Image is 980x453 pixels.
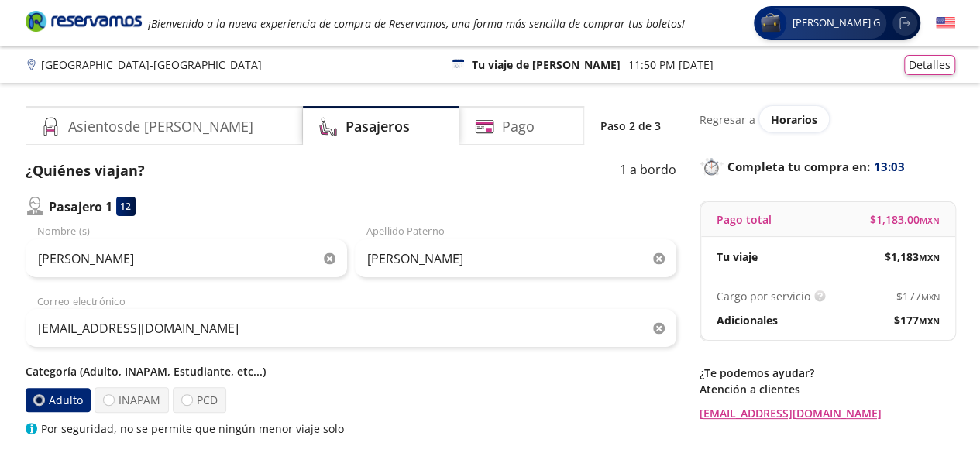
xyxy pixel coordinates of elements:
[717,312,778,328] p: Adicionales
[628,57,714,73] p: 11:50 PM [DATE]
[717,211,772,228] p: Pago total
[921,291,940,303] small: MXN
[786,15,886,31] span: [PERSON_NAME] G
[892,11,917,36] button: Cerrar sesión
[717,249,758,265] p: Tu viaje
[148,16,685,31] em: ¡Bienvenido a la nueva experiencia de compra de Reservamos, una forma más sencilla de comprar tus...
[874,158,905,176] span: 13:03
[904,55,955,75] button: Detalles
[700,112,755,128] p: Regresar a
[896,288,940,304] span: $ 177
[26,239,347,278] input: Nombre (s)
[870,211,940,228] span: $ 1,183.00
[919,252,940,263] small: MXN
[355,239,676,278] input: Apellido Paterno
[41,420,344,437] p: Por seguridad, no se permite que ningún menor viaje solo
[68,116,253,137] h4: Asientos de [PERSON_NAME]
[173,387,226,413] label: PCD
[502,116,535,137] h4: Pago
[700,156,955,177] p: Completa tu compra en :
[885,249,940,265] span: $ 1,183
[920,214,940,226] small: MXN
[600,118,661,134] p: Paso 2 de 3
[26,309,676,348] input: Correo electrónico
[472,57,621,73] p: Tu viaje de [PERSON_NAME]
[717,288,810,304] p: Cargo por servicio
[26,9,142,37] a: Brand Logo
[771,112,817,127] span: Horarios
[26,363,676,379] p: Categoría (Adulto, INAPAM, Estudiante, etc...)
[346,116,410,137] h4: Pasajeros
[41,57,262,73] p: [GEOGRAPHIC_DATA] - [GEOGRAPHIC_DATA]
[894,312,940,328] span: $ 177
[936,14,955,33] button: English
[26,160,145,181] p: ¿Quiénes viajan?
[919,315,940,327] small: MXN
[116,197,136,216] div: 12
[95,387,169,413] label: INAPAM
[26,9,142,33] i: Brand Logo
[700,381,955,397] p: Atención a clientes
[620,160,676,181] p: 1 a bordo
[700,365,955,381] p: ¿Te podemos ayudar?
[49,197,112,216] p: Pasajero 1
[700,405,955,421] a: [EMAIL_ADDRESS][DOMAIN_NAME]
[24,387,92,412] label: Adulto
[700,106,955,132] div: Regresar a ver horarios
